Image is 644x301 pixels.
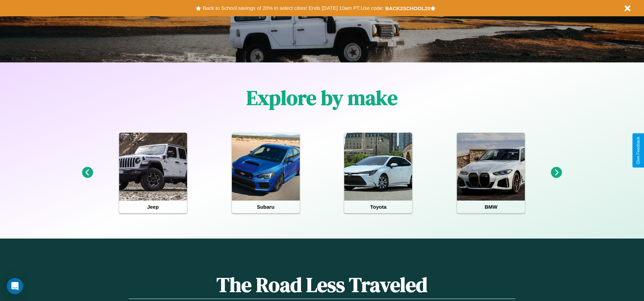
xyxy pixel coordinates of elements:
h4: BMW [457,201,525,213]
h4: Toyota [344,201,412,213]
h4: Subaru [232,201,300,213]
h4: Jeep [119,201,187,213]
button: Back to School savings of 20% in select cities! Ends [DATE] 10am PT.Use code: [201,3,385,13]
h1: Explore by make [246,84,398,112]
h1: The Road Less Traveled [129,271,515,299]
div: Open Intercom Messenger [7,278,23,294]
b: BACK2SCHOOL20 [385,5,430,11]
div: Give Feedback [636,137,641,164]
